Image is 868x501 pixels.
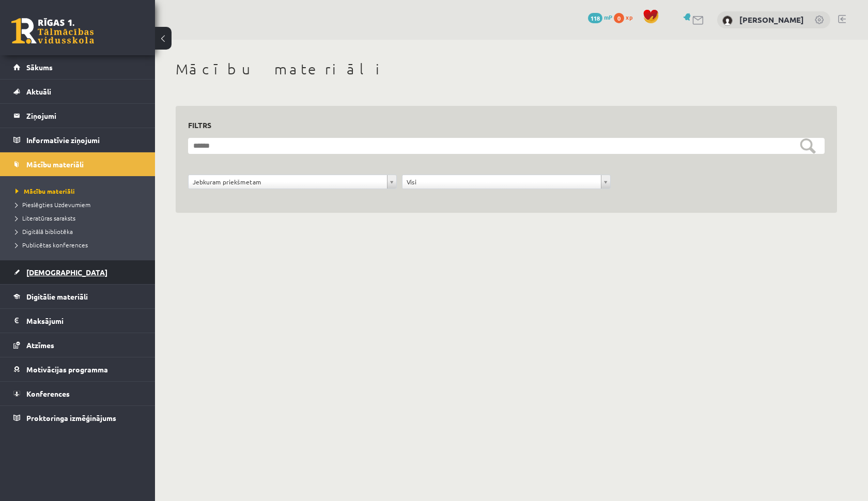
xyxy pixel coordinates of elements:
a: Maksājumi [13,309,142,333]
a: Digitālā bibliotēka [16,227,145,236]
span: Digitālā bibliotēka [16,227,73,236]
span: mP [604,13,612,21]
a: 0 xp [614,13,638,21]
a: Publicētas konferences [16,240,145,249]
span: Publicētas konferences [16,241,88,249]
h1: Mācību materiāli [176,60,837,78]
span: Pieslēgties Uzdevumiem [16,200,90,209]
a: Mācību materiāli [13,152,142,176]
a: 118 mP [588,13,612,21]
h3: Filtrs [188,118,812,132]
a: Informatīvie ziņojumi [13,128,142,152]
a: Jebkuram priekšmetam [189,175,396,189]
span: Proktoringa izmēģinājums [26,413,116,422]
span: Jebkuram priekšmetam [193,175,383,189]
a: Ziņojumi [13,104,142,128]
a: Visi [402,175,610,189]
legend: Maksājumi [26,309,142,333]
span: Literatūras saraksts [16,214,75,222]
a: Rīgas 1. Tālmācības vidusskola [11,18,94,44]
a: Digitālie materiāli [13,285,142,308]
a: Literatūras saraksts [16,213,145,223]
span: Mācību materiāli [16,187,75,195]
img: Kerija Daniela Kustova [722,15,733,26]
a: Motivācijas programma [13,357,142,381]
a: Aktuāli [13,80,142,103]
span: Digitālie materiāli [26,292,88,301]
legend: Informatīvie ziņojumi [26,128,142,152]
span: Atzīmes [26,340,54,350]
a: Sākums [13,55,142,79]
span: Visi [407,175,597,189]
span: 0 [614,13,624,23]
span: Aktuāli [26,87,51,96]
a: Atzīmes [13,333,142,357]
span: Sākums [26,62,53,72]
a: [PERSON_NAME] [739,14,804,25]
span: Konferences [26,389,70,398]
a: Pieslēgties Uzdevumiem [16,200,145,209]
span: Mācību materiāli [26,160,84,169]
legend: Ziņojumi [26,104,142,128]
span: 118 [588,13,602,23]
a: [DEMOGRAPHIC_DATA] [13,260,142,284]
span: Motivācijas programma [26,365,108,374]
span: [DEMOGRAPHIC_DATA] [26,268,107,277]
span: xp [626,13,632,21]
a: Mācību materiāli [16,186,145,196]
a: Proktoringa izmēģinājums [13,406,142,430]
a: Konferences [13,382,142,405]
